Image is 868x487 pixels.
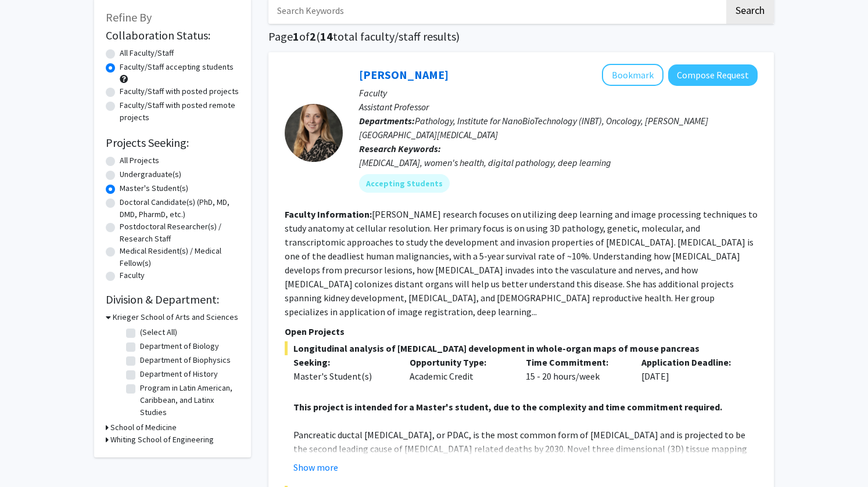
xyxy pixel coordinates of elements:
[140,340,219,352] label: Department of Biology
[110,434,214,446] h3: Whiting School of Engineering
[293,369,392,383] div: Master's Student(s)
[285,341,758,355] span: Longitudinal analysis of [MEDICAL_DATA] development in whole-organ maps of mouse pancreas
[110,421,177,434] h3: School of Medicine
[359,174,450,193] mat-chip: Accepting Students
[106,28,239,42] h2: Collaboration Status:
[285,208,758,318] fg-read-more: [PERSON_NAME] research focuses on utilizing deep learning and image processing techniques to stud...
[602,64,663,86] button: Add Ashley Kiemen to Bookmarks
[106,293,239,306] h2: Division & Department:
[359,86,758,100] p: Faculty
[359,143,441,154] b: Research Keywords:
[120,269,145,282] label: Faculty
[293,29,299,44] span: 1
[293,401,722,413] strong: This project is intended for a Master's student, due to the complexity and time commitment required.
[359,100,758,114] p: Assistant Professor
[293,355,392,369] p: Seeking:
[120,99,239,124] label: Faculty/Staff with posted remote projects
[140,354,231,366] label: Department of Biophysics
[120,47,174,59] label: All Faculty/Staff
[268,30,774,44] h1: Page of ( total faculty/staff results)
[359,115,415,127] b: Departments:
[633,355,749,383] div: [DATE]
[120,182,188,194] label: Master's Student(s)
[113,311,238,323] h3: Krieger School of Arts and Sciences
[9,435,49,478] iframe: Chat
[140,382,236,419] label: Program in Latin American, Caribbean, and Latinx Studies
[120,245,239,269] label: Medical Resident(s) / Medical Fellow(s)
[401,355,517,383] div: Academic Credit
[310,29,316,44] span: 2
[120,196,239,221] label: Doctoral Candidate(s) (PhD, MD, DMD, PharmD, etc.)
[410,355,508,369] p: Opportunity Type:
[293,460,338,474] button: Show more
[106,10,152,24] span: Refine By
[120,61,234,73] label: Faculty/Staff accepting students
[106,136,239,150] h2: Projects Seeking:
[668,64,758,86] button: Compose Request to Ashley Kiemen
[285,208,372,220] b: Faculty Information:
[517,355,633,383] div: 15 - 20 hours/week
[359,67,449,82] a: [PERSON_NAME]
[120,168,181,181] label: Undergraduate(s)
[285,324,758,338] p: Open Projects
[120,221,239,245] label: Postdoctoral Researcher(s) / Research Staff
[526,355,625,369] p: Time Commitment:
[641,355,740,369] p: Application Deadline:
[359,156,758,169] div: [MEDICAL_DATA], women's health, digital pathology, deep learning
[320,29,333,44] span: 14
[359,115,708,140] span: Pathology, Institute for NanoBioTechnology (INBT), Oncology, [PERSON_NAME][GEOGRAPHIC_DATA][MEDIC...
[120,154,159,167] label: All Projects
[140,326,177,338] label: (Select All)
[140,368,218,380] label: Department of History
[120,85,239,98] label: Faculty/Staff with posted projects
